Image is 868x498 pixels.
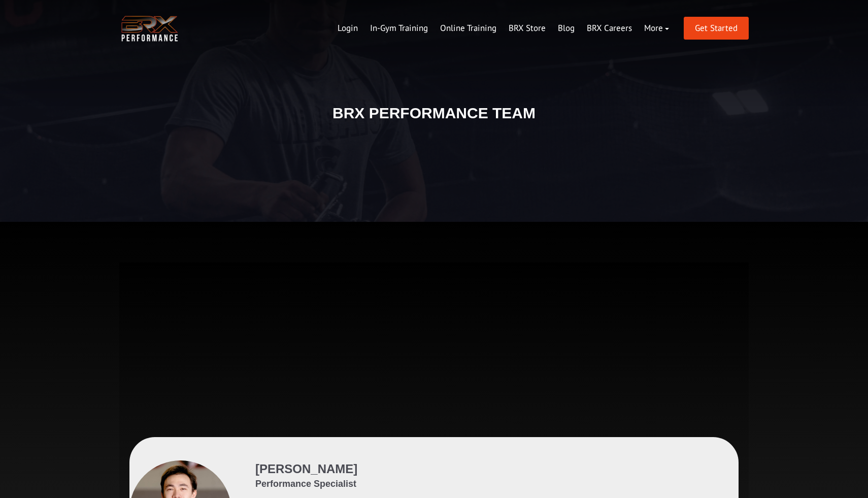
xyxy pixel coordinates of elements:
[552,16,581,41] a: Blog
[364,16,434,41] a: In-Gym Training
[255,478,357,490] span: Performance Specialist
[638,16,675,41] a: More
[434,16,503,41] a: Online Training
[331,16,675,41] div: Navigation Menu
[331,16,364,41] a: Login
[332,105,536,121] strong: BRX PERFORMANCE TEAM
[684,17,749,40] a: Get Started
[119,13,180,44] img: BRX Transparent Logo-2
[255,462,357,476] span: [PERSON_NAME]
[503,16,552,41] a: BRX Store
[581,16,638,41] a: BRX Careers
